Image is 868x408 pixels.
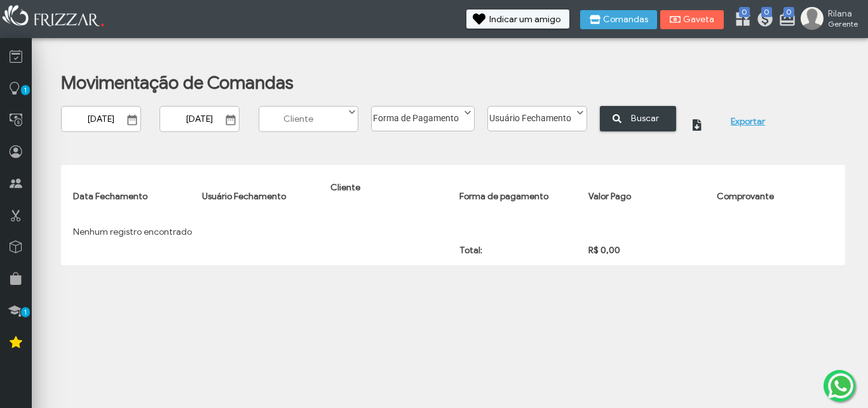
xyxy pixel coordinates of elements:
th: Data Fechamento [67,171,196,223]
label: Usuário Fechamento [488,107,575,124]
span: 0 [783,7,794,17]
span: Data Fechamento [73,191,147,202]
td: R$ 0,00 [582,241,711,260]
button: Indicar um amigo [466,10,569,29]
span: Usuário Fechamento [202,191,286,202]
label: Forma de Pagamento [372,107,463,124]
th: Valor Pago [582,171,711,223]
a: 0 [778,10,791,30]
span: Comprovante [717,191,774,202]
th: Usuário Fechamento [196,171,325,223]
td: Total: [453,241,582,260]
th: Comprovante [710,171,839,223]
h1: Movimentação de Comandas [61,72,823,94]
a: Rilana Gerente [801,7,862,32]
span: Valor Pago [588,191,631,202]
button: ui-button [690,106,719,135]
span: Buscar [623,109,667,128]
button: Exportar [726,112,770,131]
input: Cliente [259,106,359,132]
span: Gerente [828,19,858,29]
button: Show Calendar [123,114,141,126]
span: 1 [21,307,30,317]
span: Gaveta [683,15,715,24]
button: Buscar [600,106,676,131]
img: whatsapp.png [825,371,856,401]
span: Cliente [330,182,360,193]
button: Show Options [346,106,358,119]
span: Forma de pagamento [459,191,548,202]
span: Indicar um amigo [489,15,560,24]
input: Data Final [159,106,240,132]
span: Rilana [828,8,858,19]
span: ui-button [699,110,710,129]
td: Nenhum registro encontrado [67,223,839,241]
span: Comandas [603,15,648,24]
input: Data Inicial [61,106,141,132]
button: Gaveta [660,10,724,29]
th: Forma de pagamento [453,171,582,223]
a: 0 [734,10,747,30]
button: Show Calendar [222,114,240,126]
span: 0 [761,7,772,17]
button: Comandas [580,10,657,29]
th: Cliente [324,171,453,223]
span: 1 [21,85,30,95]
a: 0 [756,10,769,30]
span: 0 [739,7,750,17]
